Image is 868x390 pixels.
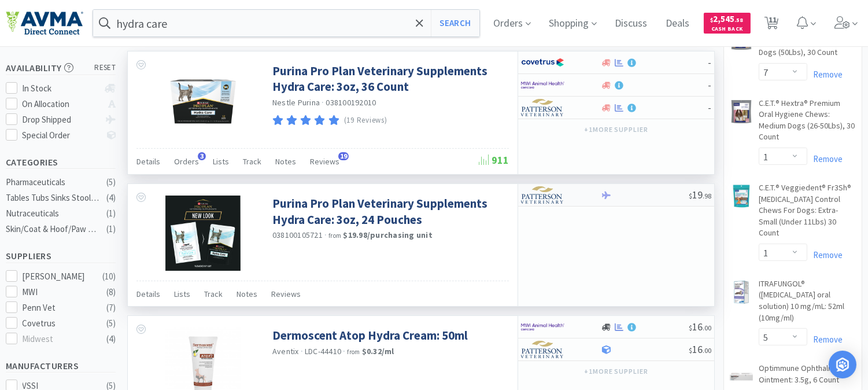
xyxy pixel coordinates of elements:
span: 038100192010 [326,97,376,108]
div: On Allocation [23,97,99,111]
strong: $0.32 / ml [362,346,394,356]
span: 2,545 [711,13,744,24]
img: 23acc3de5f3f47258cc4bca21d71aa06_263937.jpeg [730,185,753,208]
div: Covetrus [23,317,94,330]
button: Search [431,10,479,36]
div: Special Order [23,128,99,142]
span: 038100105721 [272,230,323,240]
div: In Stock [23,82,99,95]
img: f5e969b455434c6296c6d81ef179fa71_3.png [521,99,564,116]
span: Orders [174,156,199,167]
div: Nutraceuticals [6,207,99,220]
div: ( 8 ) [106,285,116,299]
div: ( 5 ) [106,175,116,189]
img: 3e0bf859baee4a94aa1206927a5284d4_492288.jpeg [730,365,753,388]
span: · [343,346,345,356]
img: f5e969b455434c6296c6d81ef179fa71_3.png [521,341,564,358]
a: Remove [807,69,843,80]
span: 16 [689,343,711,356]
div: MWI [23,285,94,299]
a: C.E.T.® Veggiedent® Fr3Sh® [MEDICAL_DATA] Control Chews For Dogs: Extra-Small (Under 11Lbs) 30 Count [759,182,856,244]
img: f6b2451649754179b5b4e0c70c3f7cb0_2.png [521,76,564,94]
span: $ [711,16,714,24]
span: - [708,56,711,69]
h5: Suppliers [6,249,116,263]
span: Lists [213,156,229,167]
a: Nestle Purina [272,97,320,108]
button: +1more supplier [578,363,654,380]
img: 35adaad4a05f4d0ba7210c6e772ebc22_283314.jpeg [730,281,753,304]
span: · [322,97,324,108]
span: Reviews [271,289,301,299]
span: Reviews [310,156,339,167]
strong: $19.98 / purchasing unit [343,230,433,240]
span: . 00 [703,346,711,355]
a: ITRAFUNGOL® ([MEDICAL_DATA] oral solution) 10 mg/mL: 52ml (10mg/ml) [759,278,856,328]
img: 63b337441e7a430cb46e1846c84bf49e_51189.jpeg [730,100,753,123]
h5: Categories [6,156,116,169]
div: ( 1 ) [106,222,116,236]
span: . 98 [703,192,711,200]
span: Track [243,156,261,167]
div: ( 1 ) [106,207,116,220]
a: Discuss [611,19,652,29]
span: - [708,78,711,91]
a: Remove [807,249,843,260]
h5: Availability [6,61,116,75]
div: Pharmaceuticals [6,175,99,189]
a: Aventix [272,346,299,356]
span: from [348,348,360,356]
span: Details [136,156,160,167]
span: . 58 [735,16,744,24]
span: Track [204,289,223,299]
span: 911 [479,153,509,167]
div: ( 7 ) [106,301,116,315]
img: f6b2451649754179b5b4e0c70c3f7cb0_2.png [521,318,564,336]
div: Skin/Coat & Hoof/Paw Care [6,222,99,236]
span: Details [136,289,160,299]
span: Notes [275,156,296,167]
span: $ [689,323,692,332]
span: . 00 [703,323,711,332]
div: Open Intercom Messenger [829,351,856,378]
div: ( 4 ) [106,191,116,205]
div: [PERSON_NAME] [23,270,94,284]
img: 77fca1acd8b6420a9015268ca798ef17_1.png [521,54,564,71]
span: · [324,230,327,240]
span: from [328,231,341,240]
div: Midwest [23,332,94,346]
span: 19 [689,188,711,201]
span: 16 [689,320,711,333]
span: 19 [338,152,349,160]
span: · [301,346,303,356]
a: Purina Pro Plan Veterinary Supplements Hydra Care: 3oz, 36 Count [272,63,506,95]
a: Deals [662,19,695,29]
span: $ [689,346,692,355]
span: reset [95,62,116,74]
button: +1more supplier [578,122,654,138]
a: Dermoscent Atop Hydra Cream: 50ml [272,328,468,343]
div: ( 5 ) [106,317,116,330]
a: C.E.T.® Hextra® Premium Oral Hygiene Chews: Medium Dogs (26-50Lbs), 30 Count [759,98,856,148]
a: Purina Pro Plan Veterinary Supplements Hydra Care: 3oz, 24 Pouches [272,196,506,227]
a: Remove [807,153,843,164]
a: Remove [807,334,843,345]
span: - [708,101,711,114]
div: Penn Vet [23,301,94,315]
span: $ [689,192,692,200]
div: ( 4 ) [106,332,116,346]
span: LDC-44410 [305,346,341,356]
input: Search by item, sku, manufacturer, ingredient, size... [93,10,479,36]
img: e4e33dab9f054f5782a47901c742baa9_102.png [6,11,83,35]
a: Optimmune Ophthalmic Ointment: 3.5g, 6 Count [759,363,856,390]
img: 55cfca3882de464bb4a7b3c494f9806b_832147.jpeg [165,196,241,271]
span: Cash Back [711,26,744,34]
img: f5e969b455434c6296c6d81ef179fa71_3.png [521,186,564,204]
div: Drop Shipped [23,113,99,127]
div: ( 10 ) [102,270,116,284]
div: Tables Tubs Sinks Stools Mats [6,191,99,205]
span: Notes [237,289,257,299]
p: (19 Reviews) [344,115,387,127]
span: Lists [174,289,190,299]
h5: Manufacturers [6,359,116,373]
